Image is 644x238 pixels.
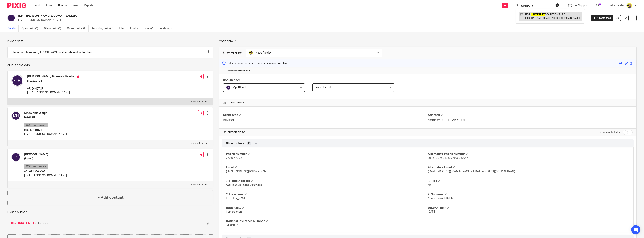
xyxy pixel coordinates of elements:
[222,61,287,65] p: Master code for secure communications and files
[226,170,269,173] span: [EMAIL_ADDRESS][DOMAIN_NAME]
[38,221,48,225] span: Director
[24,170,67,174] p: 001 613 276 9195
[46,4,52,7] a: Email
[24,111,67,115] h4: Mass Ndow-Njie
[119,25,127,32] a: Files
[160,25,174,32] a: Audit logs
[599,131,620,134] label: Show empty fields
[428,152,630,156] h4: Alternative Phone Number
[223,113,428,117] h4: Client type
[226,184,263,186] span: Apartment [STREET_ADDRESS]
[428,179,630,183] h4: 1. Title
[226,85,230,90] img: svg%3E
[7,64,213,67] p: Client contacts
[24,157,67,160] h5: (Agent)
[226,210,242,213] span: Cameroonian
[223,79,240,82] span: Bookkeeper
[24,132,67,136] p: [EMAIL_ADDRESS][DOMAIN_NAME]
[35,4,41,7] a: Work
[24,115,67,119] h5: (Lawyer)
[428,192,630,196] h4: 4. Surname
[7,14,15,22] img: svg%3E
[428,170,515,173] span: [EMAIL_ADDRESS][DOMAIN_NAME] / [EMAIL_ADDRESS][DOMAIN_NAME]
[315,86,331,89] span: Not selected
[428,118,633,122] p: Apartment [STREET_ADDRESS]
[226,192,428,196] h4: 2. Forename
[27,87,80,91] p: 07366 427 371
[191,100,203,103] p: More details
[27,75,80,79] h4: [PERSON_NAME] Quomah Baleba
[144,25,157,32] a: Notes (1)
[256,51,271,54] span: Netra Pandey
[7,211,213,214] p: Linked clients
[7,3,26,8] img: Pixie
[226,219,428,223] h4: National Insurance Number
[223,51,242,55] h3: Client manager
[591,15,613,21] a: Create task
[24,123,48,127] p: CC in auto emails
[428,113,633,117] h4: Address
[226,206,428,210] h4: Nationality
[72,4,78,7] a: Team
[519,4,553,8] input: Search
[428,166,630,169] h4: Alternative Email
[619,61,623,65] div: B24
[24,164,48,169] p: CC in auto emails
[609,4,625,7] p: Netra Pandey
[27,91,80,94] p: [EMAIL_ADDRESS][DOMAIN_NAME]
[18,14,472,18] h2: B24 - [PERSON_NAME] QUOMAH BALEBA
[24,153,67,157] h4: [PERSON_NAME]
[44,25,64,32] a: Client tasks (0)
[248,141,251,145] span: 11
[11,111,20,120] img: svg%3E
[76,75,80,78] i: Primary
[11,153,20,162] img: svg%3E
[228,101,245,104] span: Other details
[233,86,246,89] span: Vipul Rawal
[24,174,67,177] p: [EMAIL_ADDRESS][DOMAIN_NAME]
[226,166,428,169] h4: Email
[130,25,141,32] a: Emails
[11,221,36,225] a: B15 - NQCB LIMITED
[11,75,23,87] img: svg%3E
[428,184,431,186] span: Mr
[249,51,253,55] img: Netra-New-Starbridge-Yellow.jpg
[312,79,318,82] span: BDR
[21,25,41,32] a: Open tasks (2)
[626,3,632,9] img: Netra-New-Starbridge-Yellow.jpg
[191,183,203,186] p: More details
[226,157,244,159] span: 07366 427 371
[226,179,428,183] h4: 7. Home Address
[24,128,67,132] p: 07506 739 024
[226,197,247,200] span: [PERSON_NAME]
[555,3,559,7] button: Clear
[7,40,213,43] p: Pinned note
[223,118,428,122] p: Individual
[91,25,116,32] a: Recurring tasks (7)
[428,157,469,159] span: 001 613 276 9195 / 07506 739 024
[428,210,436,213] span: [DATE]
[226,141,244,145] span: Client details
[573,4,588,7] span: Get Support
[428,197,454,200] span: Noom Quomah Baleba
[191,142,203,145] p: More details
[226,224,239,227] span: TJ964937B
[18,18,586,22] p: [EMAIL_ADDRESS][DOMAIN_NAME]
[223,131,428,134] h4: CUSTOM FIELDS
[226,152,428,156] h4: Phone Number
[58,4,67,7] a: Clients
[27,79,80,83] h5: (Footballer)
[219,40,637,43] p: More details
[97,195,124,201] h4: + Add contact
[84,4,93,7] a: Reports
[7,25,19,32] a: Details
[428,206,630,210] h4: Date Of Birth
[67,25,89,32] a: Closed tasks (6)
[228,69,250,72] span: Team assignments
